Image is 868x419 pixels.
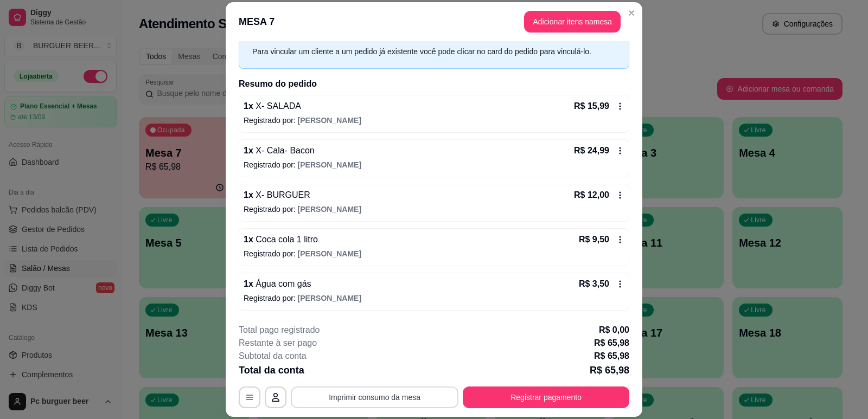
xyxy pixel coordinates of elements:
button: Imprimir consumo da mesa [291,386,458,408]
p: 1 x [244,189,310,202]
span: [PERSON_NAME] [298,116,361,125]
h2: Resumo do pedido [239,78,629,91]
p: Total pago registrado [239,324,320,337]
button: Close [623,4,640,22]
p: Total da conta [239,363,304,378]
p: R$ 24,99 [574,144,609,157]
span: X- BURGUER [253,190,310,199]
p: R$ 65,98 [590,363,629,378]
span: X- SALADA [253,101,301,111]
div: Para vincular um cliente a um pedido já existente você pode clicar no card do pedido para vinculá... [252,46,605,57]
p: 1 x [244,144,315,157]
button: Registrar pagamento [463,386,629,408]
p: R$ 12,00 [574,189,609,202]
p: Registrado por: [244,204,624,215]
p: 1 x [244,100,301,113]
p: Registrado por: [244,115,624,126]
span: [PERSON_NAME] [298,294,361,302]
p: R$ 0,00 [599,324,629,337]
p: R$ 15,99 [574,100,609,113]
span: Coca cola 1 litro [253,235,318,244]
p: Registrado por: [244,248,624,259]
span: X- Cala- Bacon [253,146,315,155]
p: Subtotal da conta [239,350,307,363]
p: Restante à ser pago [239,337,317,350]
span: [PERSON_NAME] [298,249,361,258]
p: R$ 9,50 [579,233,609,246]
p: 1 x [244,233,318,246]
span: [PERSON_NAME] [298,205,361,214]
p: R$ 3,50 [579,278,609,291]
header: MESA 7 [226,2,642,41]
p: Registrado por: [244,159,624,170]
p: R$ 65,98 [594,337,629,350]
p: R$ 65,98 [594,350,629,363]
button: Adicionar itens namesa [524,11,621,33]
p: Registrado por: [244,293,624,304]
p: 1 x [244,278,311,291]
span: [PERSON_NAME] [298,160,361,169]
span: Água com gás [253,279,311,288]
